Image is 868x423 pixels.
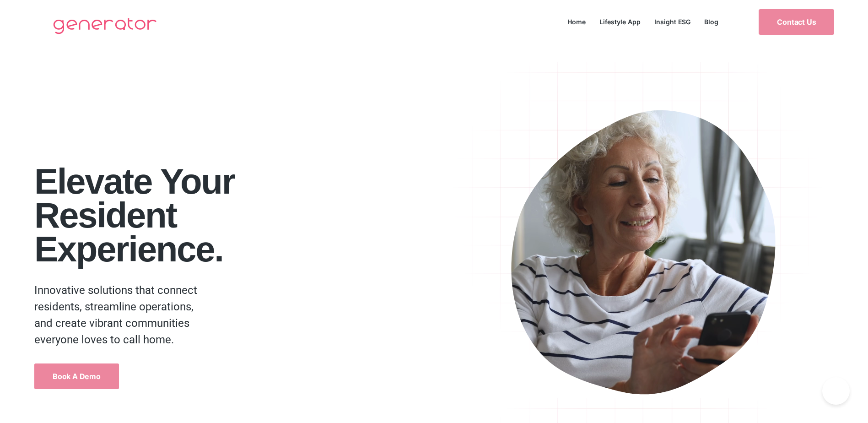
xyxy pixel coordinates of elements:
[53,373,101,380] span: Book a Demo
[34,164,444,266] h1: Elevate your Resident Experience.
[647,16,697,28] a: Insight ESG
[593,16,647,28] a: Lifestyle App
[561,16,725,28] nav: Menu
[759,9,834,35] a: Contact Us
[34,363,119,389] a: Book a Demo
[777,18,816,26] span: Contact Us
[697,16,725,28] a: Blog
[34,282,206,348] p: Innovative solutions that connect residents, streamline operations, and create vibrant communitie...
[561,16,593,28] a: Home
[822,377,850,405] iframe: Toggle Customer Support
